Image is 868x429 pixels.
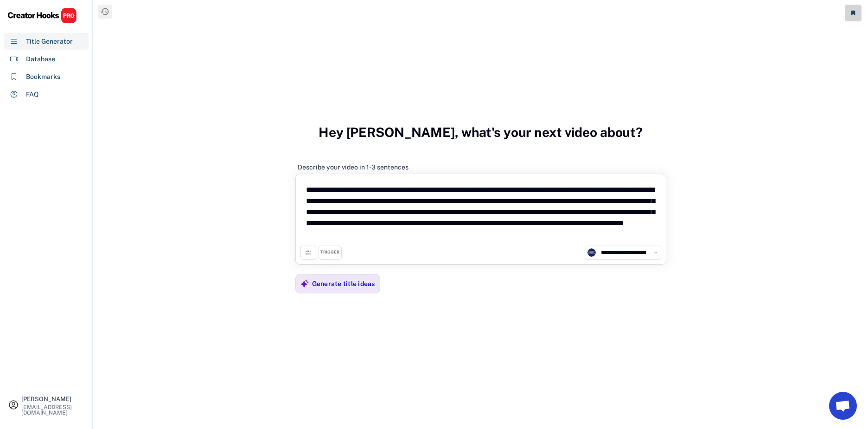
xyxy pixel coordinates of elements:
div: [PERSON_NAME] [21,396,84,402]
div: FAQ [26,90,39,99]
a: Open chat [829,392,857,420]
div: [EMAIL_ADDRESS][DOMAIN_NAME] [21,404,84,416]
h3: Hey [PERSON_NAME], what's your next video about? [319,115,643,150]
div: Database [26,54,55,64]
div: TRIGGER [320,249,339,255]
div: Title Generator [26,37,73,46]
div: Generate title ideas [312,279,375,288]
div: Bookmarks [26,72,60,82]
img: CHPRO%20Logo.svg [7,7,77,24]
div: Describe your video in 1-3 sentences [298,163,408,171]
img: channels4_profile.jpg [587,248,596,257]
